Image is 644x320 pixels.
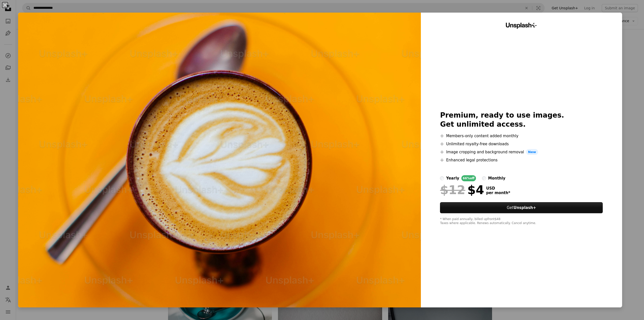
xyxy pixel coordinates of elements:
span: USD [486,186,510,191]
li: Enhanced legal protections [440,157,603,163]
h2: Premium, ready to use images. Get unlimited access. [440,111,603,129]
div: $4 [440,183,484,196]
div: yearly [446,175,459,181]
div: monthly [488,175,505,181]
span: New [526,149,538,155]
li: Image cropping and background removal [440,149,603,155]
li: Members-only content added monthly [440,133,603,139]
strong: Unsplash+ [513,205,536,210]
span: per month * [486,191,510,195]
input: monthly [482,176,486,180]
div: 66% off [461,175,476,181]
div: * When paid annually, billed upfront $48 Taxes where applicable. Renews automatically. Cancel any... [440,217,603,225]
button: GetUnsplash+ [440,202,603,213]
span: $12 [440,183,465,196]
li: Unlimited royalty-free downloads [440,141,603,147]
input: yearly66%off [440,176,444,180]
